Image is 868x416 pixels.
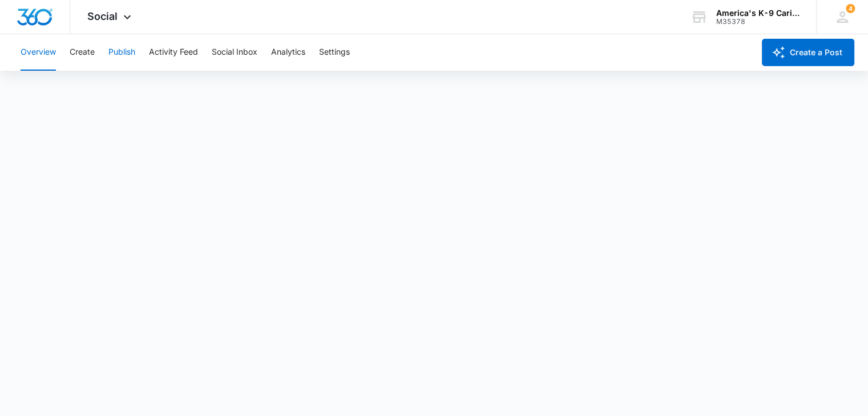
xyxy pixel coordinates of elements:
[271,34,305,71] button: Analytics
[846,4,855,13] span: 4
[716,9,800,18] div: account name
[319,34,350,71] button: Settings
[716,18,800,26] div: account id
[21,34,56,71] button: Overview
[149,34,198,71] button: Activity Feed
[212,34,257,71] button: Social Inbox
[87,10,118,22] span: Social
[762,39,854,66] button: Create a Post
[70,34,95,71] button: Create
[108,34,135,71] button: Publish
[846,4,855,13] div: notifications count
